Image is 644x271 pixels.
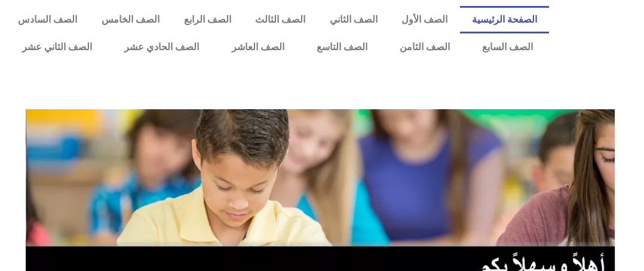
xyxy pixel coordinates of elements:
[390,6,460,33] a: الصف الأول
[460,6,550,33] a: الصفحة الرئيسية
[108,33,215,61] a: الصف الحادي عشر
[90,6,172,33] a: الصف الخامس
[6,6,90,33] a: الصف السادس
[171,6,243,33] a: الصف الرابع
[6,33,108,61] a: الصف الثاني عشر
[215,33,300,61] a: الصف العاشر
[243,6,318,33] a: الصف الثالث
[384,33,466,61] a: الصف الثامن
[466,33,549,61] a: الصف السابع
[317,6,390,33] a: الصف الثاني
[300,33,384,61] a: الصف التاسع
